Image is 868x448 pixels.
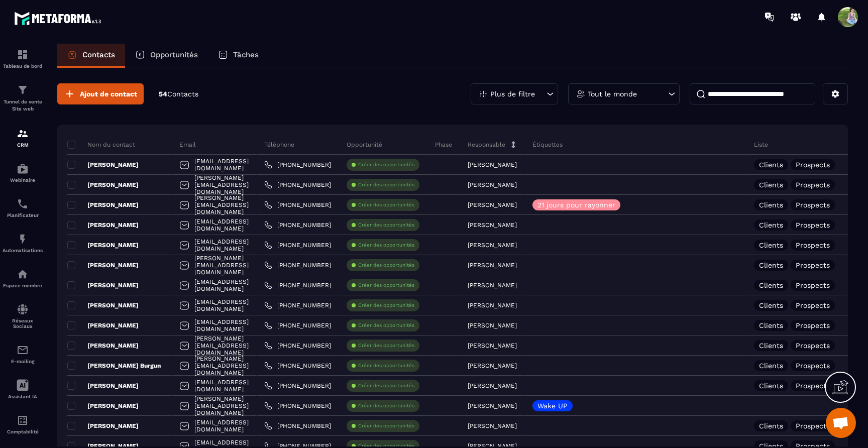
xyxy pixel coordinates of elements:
p: Tunnel de vente Site web [3,98,43,113]
p: Prospects [796,362,830,369]
p: Créer des opportunités [358,161,414,168]
p: Clients [759,342,783,349]
img: logo [14,9,104,28]
p: Phase [435,141,452,149]
a: formationformationCRM [3,120,43,155]
a: schedulerschedulerPlanificateur [3,190,43,226]
p: Clients [759,282,783,289]
p: [PERSON_NAME] Burgun [67,362,161,370]
span: Contacts [167,90,198,98]
a: [PHONE_NUMBER] [264,241,331,249]
p: [PERSON_NAME] [468,342,517,349]
span: Ajout de contact [80,89,137,99]
p: [PERSON_NAME] [67,422,139,430]
p: [PERSON_NAME] [67,301,139,309]
p: [PERSON_NAME] [468,362,517,369]
p: Réseaux Sociaux [3,318,43,329]
p: Responsable [468,141,505,149]
p: E-mailing [3,359,43,364]
p: [PERSON_NAME] [67,281,139,289]
p: 54 [159,89,198,99]
p: Créer des opportunités [358,322,414,329]
p: [PERSON_NAME] [67,181,139,189]
img: formation [17,84,29,96]
p: Prospects [796,422,830,429]
p: Liste [754,141,768,149]
a: emailemailE-mailing [3,337,43,372]
p: 21 jours pour rayonner [537,201,615,208]
img: email [17,344,29,356]
p: Clients [759,201,783,208]
p: Planificateur [3,212,43,218]
a: [PHONE_NUMBER] [264,382,331,390]
img: automations [17,163,29,175]
a: Assistant IA [3,372,43,407]
p: Prospects [796,382,830,389]
p: [PERSON_NAME] [67,342,139,350]
p: [PERSON_NAME] [468,302,517,309]
img: formation [17,128,29,140]
a: accountantaccountantComptabilité [3,407,43,442]
p: Webinaire [3,177,43,183]
p: [PERSON_NAME] [468,422,517,429]
p: Clients [759,242,783,249]
a: social-networksocial-networkRéseaux Sociaux [3,296,43,337]
a: Contacts [57,44,125,68]
a: [PHONE_NUMBER] [264,261,331,269]
p: [PERSON_NAME] [67,402,139,410]
p: Étiquettes [532,141,563,149]
p: Opportunité [347,141,382,149]
p: Assistant IA [3,394,43,399]
p: Clients [759,322,783,329]
p: Créer des opportunités [358,382,414,389]
p: Prospects [796,322,830,329]
p: [PERSON_NAME] [468,382,517,389]
p: Créer des opportunités [358,262,414,269]
p: Prospects [796,181,830,188]
p: Créer des opportunités [358,302,414,309]
p: [PERSON_NAME] [468,201,517,208]
p: Créer des opportunités [358,282,414,289]
a: [PHONE_NUMBER] [264,422,331,430]
p: Clients [759,302,783,309]
img: accountant [17,414,29,426]
p: [PERSON_NAME] [67,382,139,390]
p: Clients [759,221,783,229]
a: automationsautomationsAutomatisations [3,226,43,261]
a: [PHONE_NUMBER] [264,342,331,350]
p: Prospects [796,302,830,309]
img: automations [17,268,29,280]
p: Espace membre [3,283,43,288]
img: scheduler [17,198,29,210]
p: Clients [759,382,783,389]
p: Clients [759,262,783,269]
a: formationformationTunnel de vente Site web [3,76,43,120]
img: automations [17,233,29,245]
p: [PERSON_NAME] [468,262,517,269]
p: Tout le monde [588,90,637,97]
a: [PHONE_NUMBER] [264,201,331,209]
p: Créer des opportunités [358,402,414,409]
p: Prospects [796,282,830,289]
p: Plus de filtre [490,90,535,97]
a: [PHONE_NUMBER] [264,402,331,410]
a: Tâches [208,44,269,68]
p: Prospects [796,161,830,168]
button: Ajout de contact [57,83,144,104]
p: Clients [759,362,783,369]
p: Tableau de bord [3,63,43,69]
a: automationsautomationsEspace membre [3,261,43,296]
img: formation [17,49,29,61]
p: Clients [759,161,783,168]
p: Prospects [796,201,830,208]
p: Créer des opportunités [358,201,414,208]
div: Ouvrir le chat [826,408,856,438]
a: [PHONE_NUMBER] [264,221,331,229]
p: [PERSON_NAME] [468,402,517,409]
p: Prospects [796,221,830,229]
p: Nom du contact [67,141,135,149]
a: formationformationTableau de bord [3,41,43,76]
p: [PERSON_NAME] [67,221,139,229]
p: Prospects [796,242,830,249]
p: [PERSON_NAME] [468,242,517,249]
